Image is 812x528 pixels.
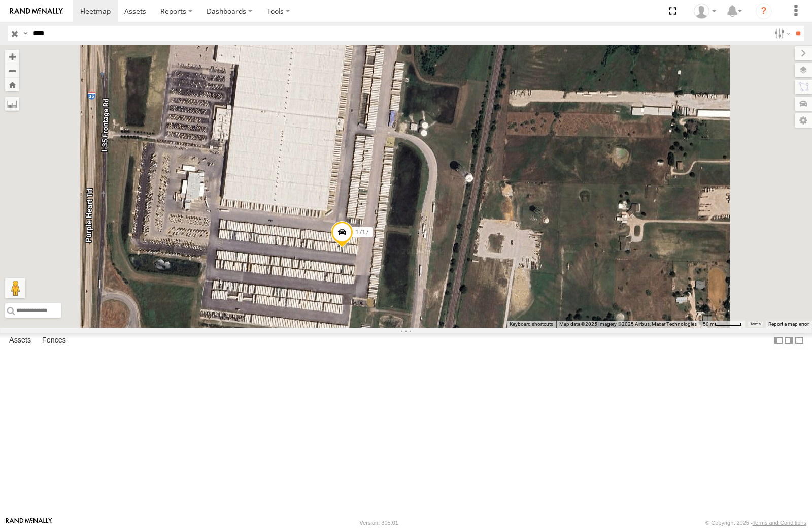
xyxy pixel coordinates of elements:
[703,321,715,327] span: 50 m
[768,321,809,327] a: Report a map error
[559,321,697,327] span: Map data ©2025 Imagery ©2025 Airbus, Maxar Technologies
[360,520,398,526] div: Version: 305.01
[756,3,772,19] i: ?
[700,321,745,328] button: Map Scale: 50 m per 50 pixels
[5,278,25,298] button: Drag Pegman onto the map to open Street View
[750,322,761,326] a: Terms
[6,518,52,528] a: Visit our Website
[4,333,36,348] label: Assets
[21,26,29,41] label: Search Query
[355,229,369,236] span: 1717
[690,4,720,19] div: Jana Barrett
[794,333,804,348] label: Hide Summary Table
[5,78,19,91] button: Zoom Home
[10,8,63,15] img: rand-logo.svg
[5,64,19,78] button: Zoom out
[770,26,792,41] label: Search Filter Options
[773,333,784,348] label: Dock Summary Table to the Left
[795,113,812,128] label: Map Settings
[705,520,806,526] div: © Copyright 2025 -
[5,97,19,111] label: Measure
[510,321,553,328] button: Keyboard shortcuts
[753,520,806,526] a: Terms and Conditions
[37,333,71,348] label: Fences
[784,333,794,348] label: Dock Summary Table to the Right
[5,50,19,64] button: Zoom in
